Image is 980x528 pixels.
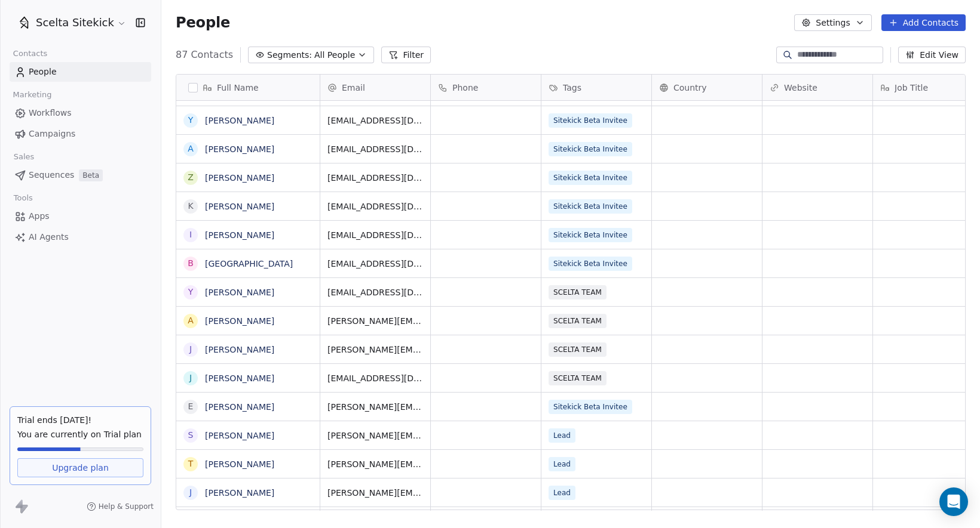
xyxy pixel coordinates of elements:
[541,75,651,100] div: Tags
[10,227,151,247] a: AI Agents
[188,143,194,155] div: A
[10,103,151,123] a: Workflows
[549,428,575,443] span: Lead
[549,400,632,414] span: Sitekick Beta Invitee
[314,49,355,61] span: All People
[549,228,632,242] span: Sitekick Beta Invitee
[79,169,103,181] span: Beta
[188,314,194,327] div: A
[673,82,707,94] span: Country
[327,315,423,327] span: [PERSON_NAME][EMAIL_ADDRESS][DOMAIN_NAME]
[189,372,192,384] div: J
[29,169,74,181] span: Sequences
[327,401,423,413] span: [PERSON_NAME][EMAIL_ADDRESS][DOMAIN_NAME]
[327,458,423,470] span: [PERSON_NAME][EMAIL_ADDRESS][DOMAIN_NAME]
[188,114,194,126] div: Y
[549,142,632,156] span: Sitekick Beta Invitee
[17,458,143,477] a: Upgrade plan
[267,49,312,61] span: Segments:
[17,414,143,426] div: Trial ends [DATE]!
[189,486,192,499] div: J
[549,342,607,357] span: SCELTA TEAM
[217,82,259,94] span: Full Name
[327,344,423,356] span: [PERSON_NAME][EMAIL_ADDRESS][DOMAIN_NAME]
[898,47,966,63] button: Edit View
[939,487,968,516] div: Open Intercom Messenger
[205,373,274,383] a: [PERSON_NAME]
[8,189,38,207] span: Tools
[10,124,151,144] a: Campaigns
[205,431,274,440] a: [PERSON_NAME]
[205,116,274,125] a: [PERSON_NAME]
[17,428,143,440] span: You are currently on Trial plan
[29,107,72,119] span: Workflows
[188,257,194,270] div: B
[188,458,194,470] div: T
[8,86,57,104] span: Marketing
[549,113,632,128] span: Sitekick Beta Invitee
[431,75,541,100] div: Phone
[881,14,966,31] button: Add Contacts
[205,488,274,498] a: [PERSON_NAME]
[10,62,151,82] a: People
[549,314,607,328] span: SCELTA TEAM
[176,75,320,100] div: Full Name
[205,173,274,183] a: [PERSON_NAME]
[549,257,632,271] span: Sitekick Beta Invitee
[205,459,274,469] a: [PERSON_NAME]
[205,345,274,354] a: [PERSON_NAME]
[29,128,75,140] span: Campaigns
[8,148,39,166] span: Sales
[784,82,817,94] span: Website
[29,66,57,78] span: People
[188,171,194,184] div: Z
[176,48,233,62] span: 87 Contacts
[29,231,69,243] span: AI Agents
[188,400,194,413] div: E
[29,210,50,223] span: Apps
[205,144,274,154] a: [PERSON_NAME]
[342,82,365,94] span: Email
[549,457,575,471] span: Lead
[205,202,274,211] a: [PERSON_NAME]
[327,430,423,441] span: [PERSON_NAME][EMAIL_ADDRESS][PERSON_NAME][DOMAIN_NAME]
[205,230,274,240] a: [PERSON_NAME]
[189,343,192,356] div: J
[14,13,127,33] button: Scelta Sitekick
[794,14,871,31] button: Settings
[188,429,194,441] div: S
[327,143,423,155] span: [EMAIL_ADDRESS][DOMAIN_NAME]
[549,171,632,185] span: Sitekick Beta Invitee
[205,402,274,412] a: [PERSON_NAME]
[10,165,151,185] a: SequencesBeta
[176,101,320,511] div: grid
[99,502,154,511] span: Help & Support
[549,486,575,500] span: Lead
[205,288,274,297] a: [PERSON_NAME]
[381,47,431,63] button: Filter
[320,75,430,100] div: Email
[452,82,478,94] span: Phone
[327,115,423,126] span: [EMAIL_ADDRESS][DOMAIN_NAME]
[327,229,423,241] span: [EMAIL_ADDRESS][DOMAIN_NAME]
[87,502,154,511] a: Help & Support
[549,371,607,385] span: SCELTA TEAM
[327,172,423,184] span: [EMAIL_ADDRESS][DOMAIN_NAME]
[563,82,581,94] span: Tags
[188,200,193,212] div: K
[327,286,423,298] span: [EMAIL_ADDRESS][DOMAIN_NAME]
[205,316,274,326] a: [PERSON_NAME]
[205,259,293,268] a: [GEOGRAPHIC_DATA]
[549,199,632,214] span: Sitekick Beta Invitee
[17,16,31,30] img: SCELTA%20ICON%20for%20Welcome%20Screen%20(1).png
[327,372,423,384] span: [EMAIL_ADDRESS][DOMAIN_NAME]
[327,487,423,499] span: [PERSON_NAME][EMAIL_ADDRESS][DOMAIN_NAME]
[52,462,109,474] span: Upgrade plan
[189,229,192,241] div: I
[895,82,928,94] span: Job Title
[188,286,194,298] div: Y
[8,45,53,63] span: Contacts
[36,15,114,30] span: Scelta Sitekick
[549,285,607,299] span: SCELTA TEAM
[10,206,151,226] a: Apps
